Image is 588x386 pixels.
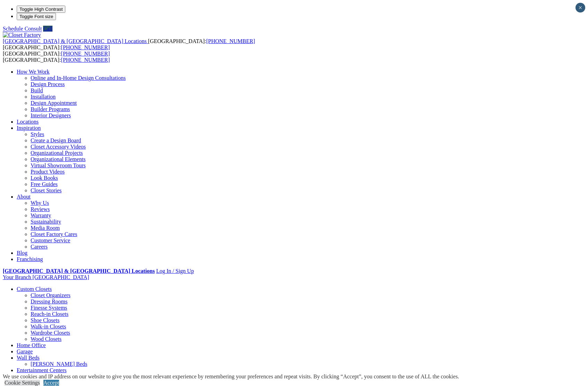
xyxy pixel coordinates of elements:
span: [GEOGRAPHIC_DATA]: [GEOGRAPHIC_DATA]: [3,51,110,63]
a: Look Books [31,175,58,181]
a: [PHONE_NUMBER] [61,51,110,57]
span: [GEOGRAPHIC_DATA] [32,274,89,280]
a: Log In / Sign Up [156,268,194,274]
a: Reviews [31,206,50,212]
a: Inspiration [17,125,41,131]
a: Accept [43,380,59,386]
a: Sustainability [31,219,61,225]
a: Schedule Consult [3,26,42,32]
a: Closet Accessory Videos [31,144,86,150]
button: Close [575,3,585,12]
a: Customer Service [31,237,70,243]
a: How We Work [17,69,50,75]
a: Design Process [31,81,65,87]
a: [GEOGRAPHIC_DATA] & [GEOGRAPHIC_DATA] Locations [3,268,155,274]
a: Reach-in Closets [31,311,68,317]
a: Free Guides [31,181,58,187]
a: Careers [31,244,48,250]
a: Build [31,87,43,93]
a: Custom Closets [17,286,52,292]
a: Locations [17,119,39,125]
a: Home Office [17,342,46,348]
a: Shoe Closets [31,317,59,323]
a: Walk-in Closets [31,324,66,329]
a: Design Appointment [31,100,77,106]
a: Styles [31,131,44,137]
a: Wall Beds [17,355,40,361]
a: [PHONE_NUMBER] [206,38,255,44]
a: Wardrobe Closets [31,330,70,336]
span: Toggle Font size [19,14,53,19]
a: Media Room [31,225,60,231]
a: Cookie Settings [5,380,40,386]
a: Blog [17,250,27,256]
a: Why Us [31,200,49,206]
a: Wood Closets [31,336,62,342]
a: Call [43,26,52,32]
span: [GEOGRAPHIC_DATA]: [GEOGRAPHIC_DATA]: [3,38,255,50]
button: Toggle High Contrast [17,6,65,13]
a: [GEOGRAPHIC_DATA] & [GEOGRAPHIC_DATA] Locations [3,38,148,44]
a: [PERSON_NAME] Beds [31,361,87,367]
a: Warranty [31,212,51,218]
a: [PHONE_NUMBER] [61,57,110,63]
img: Closet Factory [3,32,41,38]
a: Create a Design Board [31,137,81,143]
a: Entertainment Centers [17,367,67,373]
span: [GEOGRAPHIC_DATA] & [GEOGRAPHIC_DATA] Locations [3,38,147,44]
a: Closet Organizers [31,292,71,298]
a: Online and In-Home Design Consultations [31,75,126,81]
div: We use cookies and IP address on our website to give you the most relevant experience by remember... [3,374,459,380]
a: [PHONE_NUMBER] [61,44,110,50]
a: Dressing Rooms [31,299,67,304]
a: Interior Designers [31,112,71,118]
a: Organizational Elements [31,156,85,162]
a: Closet Factory Cares [31,231,77,237]
span: Toggle High Contrast [19,7,63,12]
span: Your Branch [3,274,31,280]
a: Your Branch [GEOGRAPHIC_DATA] [3,274,89,280]
a: Finesse Systems [31,305,67,311]
a: Builder Programs [31,106,70,112]
button: Toggle Font size [17,13,56,20]
a: Virtual Showroom Tours [31,162,86,168]
a: Franchising [17,256,43,262]
a: Product Videos [31,169,65,175]
a: About [17,194,31,200]
a: Organizational Projects [31,150,83,156]
a: Installation [31,94,56,100]
a: Garage [17,349,33,354]
a: Closet Stories [31,187,62,193]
